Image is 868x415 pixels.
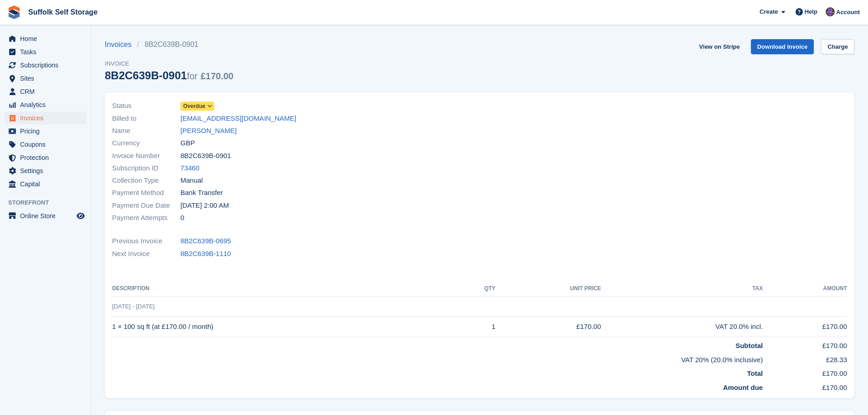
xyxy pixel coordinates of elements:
[5,210,86,222] a: menu
[180,213,184,223] span: 0
[695,39,743,54] a: View on Stripe
[20,59,75,72] span: Subscriptions
[75,210,86,221] a: Preview store
[836,8,860,17] span: Account
[763,337,847,351] td: £170.00
[112,188,180,198] span: Payment Method
[5,125,86,138] a: menu
[5,112,86,124] a: menu
[180,249,231,259] a: 8B2C639B-1110
[112,249,180,259] span: Next Invoice
[112,303,154,310] span: [DATE] - [DATE]
[180,236,231,246] a: 8B2C639B-0695
[180,151,231,161] span: 8B2C639B-0901
[180,175,203,186] span: Manual
[20,98,75,111] span: Analytics
[763,351,847,365] td: £28.33
[112,175,180,186] span: Collection Type
[20,112,75,124] span: Invoices
[826,7,835,16] img: Emma
[180,163,200,174] a: 73460
[112,236,180,246] span: Previous Invoice
[112,351,763,365] td: VAT 20% (20.0% inclusive)
[763,282,847,296] th: Amount
[763,379,847,393] td: £170.00
[180,138,195,149] span: GBP
[735,342,763,349] strong: Subtotal
[7,5,21,19] img: stora-icon-8386f47178a22dfd0bd8f6a31ec36ba5ce8667c1dd55bd0f319d3a0aa187defe.svg
[5,98,86,111] a: menu
[5,85,86,98] a: menu
[180,188,223,198] span: Bank Transfer
[112,126,180,136] span: Name
[180,126,236,136] a: [PERSON_NAME]
[20,72,75,85] span: Sites
[183,102,205,110] span: Overdue
[20,138,75,151] span: Coupons
[5,138,86,151] a: menu
[20,85,75,98] span: CRM
[112,113,180,124] span: Billed to
[760,7,778,16] span: Create
[112,138,180,149] span: Currency
[20,46,75,58] span: Tasks
[105,39,137,50] a: Invoices
[20,210,75,222] span: Online Store
[112,151,180,161] span: Invoice Number
[112,317,457,337] td: 1 × 100 sq ft (at £170.00 / month)
[457,317,495,337] td: 1
[723,384,763,391] strong: Amount due
[495,282,601,296] th: Unit Price
[112,200,180,211] span: Payment Due Date
[187,71,197,81] span: for
[805,7,817,16] span: Help
[112,163,180,174] span: Subscription ID
[495,317,601,337] td: £170.00
[5,178,86,190] a: menu
[20,125,75,138] span: Pricing
[5,151,86,164] a: menu
[751,39,814,54] a: Download Invoice
[180,200,229,211] time: 2025-06-28 01:00:00 UTC
[821,39,854,54] a: Charge
[457,282,495,296] th: QTY
[601,322,763,332] div: VAT 20.0% incl.
[180,101,214,111] a: Overdue
[200,71,233,81] span: £170.00
[5,72,86,85] a: menu
[112,213,180,223] span: Payment Attempts
[20,32,75,45] span: Home
[5,164,86,177] a: menu
[180,113,296,124] a: [EMAIL_ADDRESS][DOMAIN_NAME]
[8,198,91,207] span: Storefront
[25,5,101,20] a: Suffolk Self Storage
[105,69,233,82] div: 8B2C639B-0901
[5,46,86,58] a: menu
[763,317,847,337] td: £170.00
[112,282,457,296] th: Description
[747,369,763,377] strong: Total
[763,365,847,379] td: £170.00
[105,39,233,50] nav: breadcrumbs
[5,59,86,72] a: menu
[112,101,180,111] span: Status
[5,32,86,45] a: menu
[601,282,763,296] th: Tax
[20,151,75,164] span: Protection
[20,178,75,190] span: Capital
[20,164,75,177] span: Settings
[105,59,233,68] span: Invoice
